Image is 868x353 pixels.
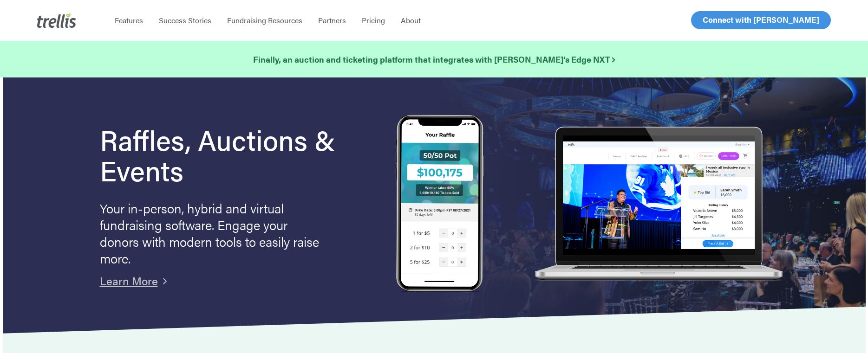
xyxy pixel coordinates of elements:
span: About [401,15,421,26]
a: Success Stories [151,16,219,25]
img: rafflelaptop_mac_optim.png [529,127,787,282]
span: Connect with [PERSON_NAME] [703,14,819,25]
a: Partners [310,16,354,25]
a: Learn More [100,273,158,289]
a: About [393,16,429,25]
span: Pricing [362,15,385,26]
a: Pricing [354,16,393,25]
img: Trellis Raffles, Auctions and Event Fundraising [396,115,484,294]
p: Your in-person, hybrid and virtual fundraising software. Engage your donors with modern tools to ... [100,199,323,266]
a: Finally, an auction and ticketing platform that integrates with [PERSON_NAME]’s Edge NXT [253,53,615,66]
a: Fundraising Resources [219,16,310,25]
span: Success Stories [159,15,211,26]
span: Features [115,15,143,26]
img: Trellis [37,13,76,28]
span: Fundraising Resources [227,15,302,26]
a: Features [107,16,151,25]
span: Partners [318,15,346,26]
a: Connect with [PERSON_NAME] [691,11,831,29]
strong: Finally, an auction and ticketing platform that integrates with [PERSON_NAME]’s Edge NXT [253,53,615,65]
h1: Raffles, Auctions & Events [100,124,361,185]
